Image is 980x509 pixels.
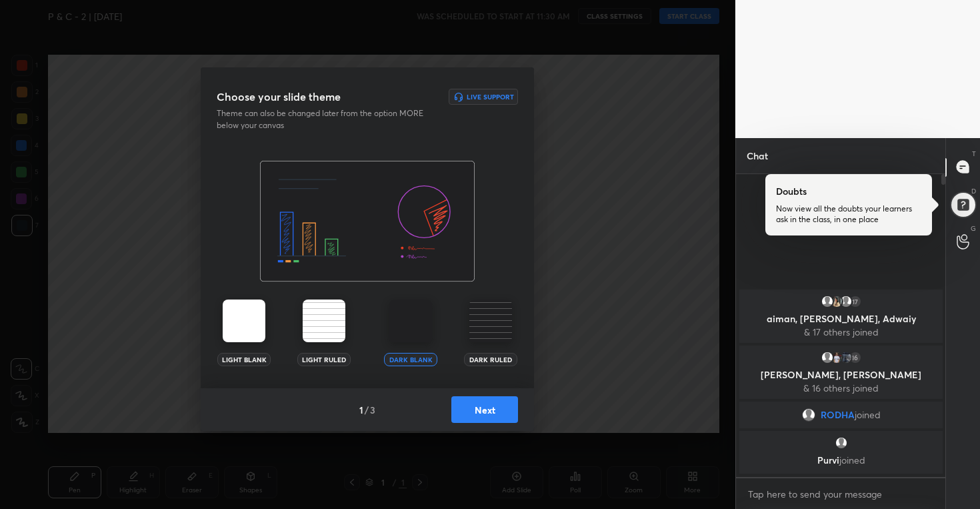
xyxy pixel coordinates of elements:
h4: 3 [370,403,375,417]
img: thumbnail.jpg [829,295,843,308]
p: & 17 others joined [747,327,935,338]
img: thumbnail.jpg [839,351,852,364]
img: darkRuledTheme.359fb5fd.svg [469,300,512,342]
div: 16 [848,351,861,364]
img: default.png [801,408,815,422]
p: & 16 others joined [747,383,935,394]
p: Chat [736,138,779,173]
span: joined [854,410,880,420]
img: thumbnail.jpg [829,351,843,364]
img: default.png [834,436,847,450]
span: joined [839,454,865,466]
p: aiman, [PERSON_NAME], Adwaiy [747,314,935,324]
img: lightTheme.5bb83c5b.svg [223,300,265,342]
h6: Live Support [467,93,514,100]
h3: Choose your slide theme [217,89,341,105]
div: Dark Blank [384,353,437,366]
div: Dark Ruled [464,353,517,366]
img: darkTheme.aa1caeba.svg [389,300,432,342]
p: Theme can also be changed later from the option MORE below your canvas [217,107,433,131]
p: [PERSON_NAME], [PERSON_NAME] [747,370,935,380]
p: G [971,223,976,233]
div: 17 [848,295,861,308]
div: Light Blank [217,353,271,366]
img: default.png [820,295,833,308]
p: Purvi [747,455,935,466]
img: default.png [820,351,833,364]
img: lightRuledTheme.002cd57a.svg [303,300,345,342]
button: Next [451,396,518,423]
span: RODHA [820,410,854,420]
div: Light Ruled [297,353,351,366]
img: darkThemeBanner.f801bae7.svg [260,161,475,282]
h4: 1 [359,403,363,417]
p: T [972,149,976,159]
p: D [971,186,976,196]
h4: / [365,403,369,417]
div: grid [736,287,946,477]
img: default.png [839,295,852,308]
